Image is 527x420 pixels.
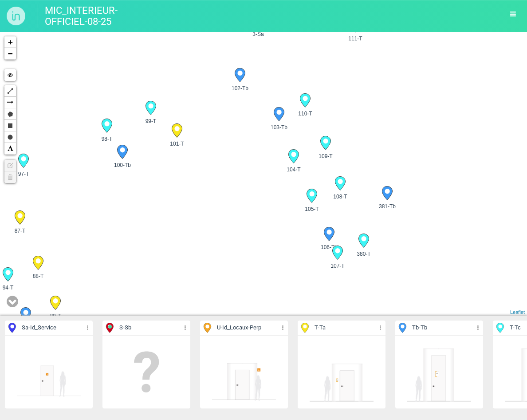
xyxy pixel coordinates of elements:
a: Rectangle [4,120,16,131]
span: 87-T [8,227,31,235]
span: 110-T [294,110,317,118]
span: 103-Tb [267,123,291,131]
img: 113736760203.png [16,339,82,405]
a: Arrow [4,97,16,108]
span: 381-Tb [376,202,399,210]
span: S - Sb [119,324,131,332]
span: 109-T [314,152,337,160]
span: 108-T [329,193,352,201]
a: Polyline [4,85,16,97]
img: empty.png [114,339,179,405]
span: 3-Sa [247,30,270,38]
span: 102-Tb [228,84,252,92]
span: 88-T [27,272,50,280]
span: 98-T [95,135,118,143]
img: 114826134325.png [211,339,277,405]
span: T - Ta [315,324,326,332]
span: 111-T [344,35,367,43]
a: Zoom in [4,36,16,48]
span: 105-T [300,205,323,213]
span: U - Id_Locaux-Perp [217,324,261,332]
span: Tb - Tb [412,324,427,332]
span: 106-Tb [318,243,341,251]
a: No layers to edit [4,160,16,171]
img: 070754392476.png [406,339,472,405]
a: Circle [4,131,16,143]
span: 100-Tb [111,161,134,169]
span: Sa - Id_Service [22,324,56,332]
p: MIC_INTERIEUR-OFFICIEL-08-25 [38,4,126,28]
span: 380-T [352,250,375,258]
a: Polygon [4,108,16,120]
span: 107-T [326,262,349,270]
span: 101-T [165,140,189,148]
a: No layers to delete [4,171,16,183]
a: Zoom out [4,48,16,59]
span: T - Tc [510,324,521,332]
a: Text [4,143,16,155]
span: 104-T [282,166,305,174]
span: 89-T [44,312,67,320]
img: 070754392477.png [309,339,374,405]
span: 99-T [139,117,162,125]
span: 97-T [12,170,35,178]
a: Leaflet [510,309,525,315]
